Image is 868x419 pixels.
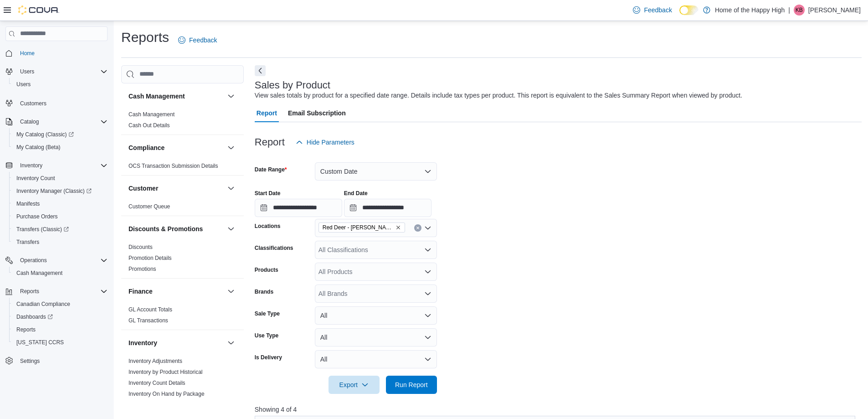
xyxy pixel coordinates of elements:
[257,104,277,122] span: Report
[16,175,55,182] span: Inventory Count
[13,224,72,235] a: Transfers (Classic)
[9,141,111,154] button: My Catalog (Beta)
[255,199,342,217] input: Press the down key to open a popover containing a calendar.
[13,324,39,335] a: Reports
[128,338,157,347] h3: Inventory
[16,213,58,220] span: Purchase Orders
[16,66,108,77] span: Users
[307,138,354,147] span: Hide Parameters
[255,332,278,339] label: Use Type
[20,357,40,365] span: Settings
[395,225,401,230] button: Remove Red Deer - Dawson Centre - Fire & Flower from selection in this group
[9,78,111,91] button: Users
[2,254,111,267] button: Operations
[16,255,51,266] button: Operations
[128,287,224,296] button: Finance
[629,1,675,19] a: Feedback
[128,379,185,387] span: Inventory Count Details
[226,337,236,348] button: Inventory
[255,222,281,230] label: Locations
[329,376,380,394] button: Export
[395,380,428,389] span: Run Report
[20,68,34,75] span: Users
[9,298,111,310] button: Canadian Compliance
[13,79,108,90] span: Users
[2,354,111,367] button: Settings
[9,310,111,323] a: Dashboards
[255,65,266,76] button: Next
[424,224,431,232] button: Open list of options
[288,104,346,122] span: Email Subscription
[20,162,42,169] span: Inventory
[334,376,374,394] span: Export
[226,91,236,102] button: Cash Management
[13,142,64,153] a: My Catalog (Beta)
[16,144,61,151] span: My Catalog (Beta)
[13,211,108,222] span: Purchase Orders
[644,5,672,15] span: Feedback
[13,311,56,322] a: Dashboards
[255,166,287,173] label: Date Range
[128,369,203,375] a: Inventory by Product Historical
[424,290,431,297] button: Open list of options
[13,79,34,90] a: Users
[128,224,224,233] button: Discounts & Promotions
[16,200,40,207] span: Manifests
[128,143,224,152] button: Compliance
[255,190,281,197] label: Start Date
[128,111,175,118] a: Cash Management
[128,306,172,313] a: GL Account Totals
[128,380,185,386] a: Inventory Count Details
[13,198,108,209] span: Manifests
[128,358,182,364] a: Inventory Adjustments
[315,328,437,347] button: All
[255,137,285,148] h3: Report
[16,97,108,109] span: Customers
[20,100,46,107] span: Customers
[13,237,43,248] a: Transfers
[16,116,42,127] button: Catalog
[9,210,111,223] button: Purchase Orders
[128,203,170,210] a: Customer Queue
[13,337,67,348] a: [US_STATE] CCRS
[9,236,111,248] button: Transfers
[128,266,156,272] a: Promotions
[16,160,108,171] span: Inventory
[128,92,224,101] button: Cash Management
[20,288,39,295] span: Reports
[2,285,111,298] button: Reports
[13,173,108,184] span: Inventory Count
[344,199,431,217] input: Press the down key to open a popover containing a calendar.
[794,5,805,16] div: Kelci Brenna
[16,286,43,297] button: Reports
[808,5,861,16] p: [PERSON_NAME]
[121,160,244,175] div: Compliance
[128,244,153,250] a: Discounts
[128,163,218,169] a: OCS Transaction Submission Details
[13,129,77,140] a: My Catalog (Classic)
[16,226,69,233] span: Transfers (Classic)
[121,242,244,278] div: Discounts & Promotions
[16,98,50,109] a: Customers
[13,129,108,140] span: My Catalog (Classic)
[13,237,108,248] span: Transfers
[5,43,108,391] nav: Complex example
[189,36,217,45] span: Feedback
[128,143,164,152] h3: Compliance
[2,159,111,172] button: Inventory
[128,184,158,193] h3: Customer
[121,28,169,47] h1: Reports
[16,355,108,367] span: Settings
[16,116,108,127] span: Catalog
[175,31,221,49] a: Feedback
[255,310,280,317] label: Sale Type
[121,304,244,330] div: Finance
[128,317,168,324] span: GL Transactions
[13,142,108,153] span: My Catalog (Beta)
[13,299,108,310] span: Canadian Compliance
[9,336,111,349] button: [US_STATE] CCRS
[13,186,95,197] a: Inventory Manager (Classic)
[9,172,111,185] button: Inventory Count
[255,354,282,361] label: Is Delivery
